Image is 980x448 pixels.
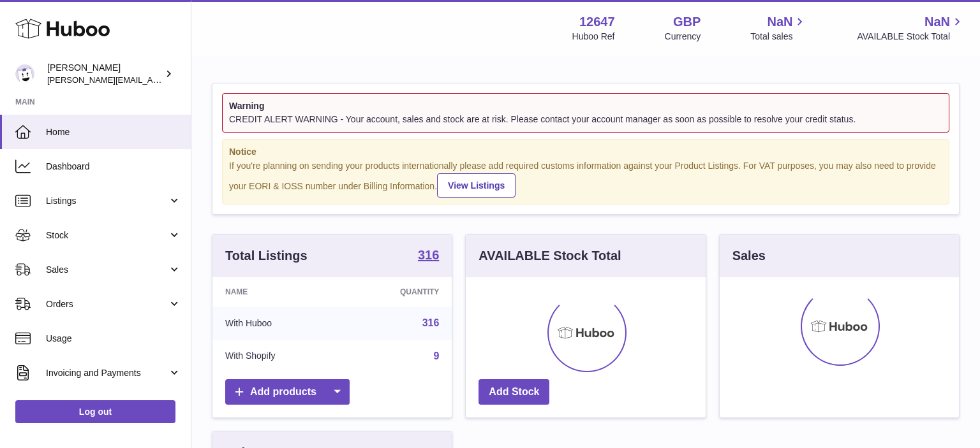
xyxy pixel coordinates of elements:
h3: Total Listings [225,247,308,264]
strong: Notice [229,146,942,158]
span: [PERSON_NAME][EMAIL_ADDRESS][PERSON_NAME][DOMAIN_NAME] [47,75,324,85]
td: With Huboo [212,307,341,340]
strong: GBP [673,13,701,31]
span: Home [46,126,181,138]
span: Dashboard [46,161,181,173]
a: NaN Total sales [750,13,807,43]
span: Stock [46,229,168,242]
a: 9 [433,350,439,361]
span: Listings [46,195,168,207]
div: Huboo Ref [572,31,615,43]
span: Total sales [750,31,807,43]
th: Quantity [341,277,452,307]
th: Name [212,277,341,307]
img: peter@pinter.co.uk [15,64,34,83]
span: NaN [924,13,950,31]
div: Currency [665,31,701,43]
strong: 316 [418,249,439,261]
a: Log out [15,400,175,423]
span: Usage [46,333,181,345]
div: CREDIT ALERT WARNING - Your account, sales and stock are at risk. Please contact your account man... [229,113,942,126]
strong: 12647 [579,13,615,31]
a: 316 [422,317,440,328]
span: NaN [767,13,792,31]
span: AVAILABLE Stock Total [857,31,965,43]
a: Add Stock [479,379,549,405]
strong: Warning [229,100,942,112]
a: View Listings [437,173,516,198]
span: Orders [46,298,168,310]
td: With Shopify [212,340,341,373]
h3: Sales [732,247,766,264]
h3: AVAILABLE Stock Total [479,247,621,264]
div: [PERSON_NAME] [47,62,162,86]
div: If you're planning on sending your products internationally please add required customs informati... [229,160,942,198]
a: NaN AVAILABLE Stock Total [857,13,965,43]
a: Add products [225,379,350,405]
span: Invoicing and Payments [46,367,168,379]
span: Sales [46,264,168,276]
a: 316 [418,249,439,264]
